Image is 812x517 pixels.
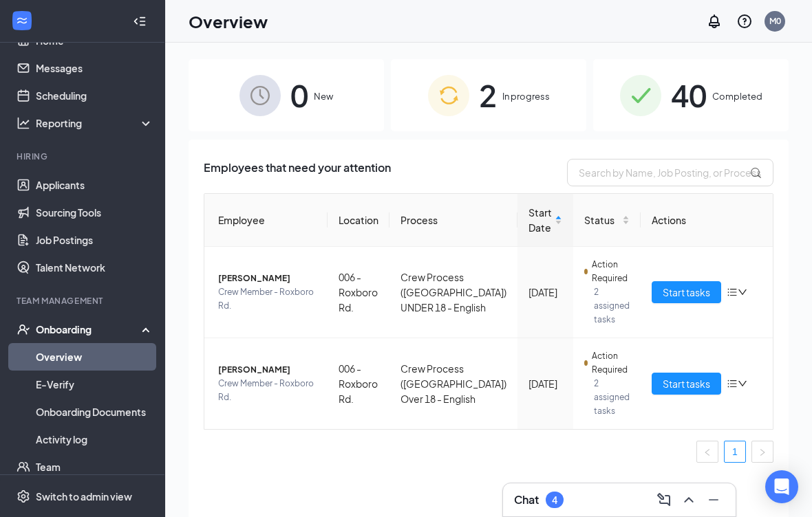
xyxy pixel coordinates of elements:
a: Applicants [36,171,153,199]
th: Actions [641,194,773,247]
li: Next Page [751,441,773,463]
a: 1 [725,441,745,462]
svg: Collapse [133,14,147,28]
span: 2 [479,71,497,119]
svg: Analysis [17,116,30,130]
span: [PERSON_NAME] [218,363,317,377]
td: Crew Process ([GEOGRAPHIC_DATA]) UNDER 18 - English [389,247,517,338]
span: [PERSON_NAME] [218,272,317,285]
span: Crew Member - Roxboro Rd. [218,377,317,404]
span: 2 assigned tasks [594,377,630,418]
button: ChevronUp [678,489,700,511]
svg: Minimize [705,492,722,508]
svg: QuestionInfo [736,13,753,30]
span: 2 assigned tasks [594,285,630,327]
span: Start Date [528,205,552,235]
h1: Overview [189,10,268,33]
th: Status [573,194,641,247]
a: Talent Network [36,254,153,281]
a: Job Postings [36,226,153,254]
a: Sourcing Tools [36,199,153,226]
svg: WorkstreamLogo [15,14,29,27]
div: Onboarding [36,322,142,336]
th: Location [328,194,389,247]
span: 40 [671,71,707,119]
span: Action Required [592,258,630,285]
div: [DATE] [528,376,562,391]
div: Open Intercom Messenger [765,470,798,503]
button: left [696,441,718,463]
a: Team [36,453,153,481]
div: M0 [769,15,781,27]
a: Onboarding Documents [36,398,153,426]
span: Completed [712,89,762,103]
button: Start tasks [652,281,721,303]
th: Employee [204,194,328,247]
span: left [703,448,712,456]
td: 006 - Roxboro Rd. [328,338,389,429]
svg: Settings [17,489,30,503]
a: Overview [36,343,153,371]
span: Crew Member - Roxboro Rd. [218,285,317,313]
span: Employees that need your attention [204,159,391,186]
svg: UserCheck [17,322,30,336]
a: E-Verify [36,371,153,398]
button: ComposeMessage [653,489,675,511]
div: Switch to admin view [36,489,132,503]
a: Scheduling [36,82,153,109]
li: 1 [724,441,746,463]
button: right [751,441,773,463]
span: Status [584,212,619,228]
span: Action Required [592,349,630,377]
th: Process [389,194,517,247]
span: right [758,448,767,456]
a: Messages [36,54,153,82]
span: 0 [290,71,308,119]
div: Hiring [17,151,151,162]
span: Start tasks [663,285,710,300]
a: Activity log [36,426,153,453]
svg: ChevronUp [681,492,697,508]
span: New [314,89,333,103]
div: [DATE] [528,285,562,300]
span: In progress [502,89,550,103]
span: bars [727,378,738,389]
span: Start tasks [663,376,710,391]
div: 4 [552,494,557,506]
span: bars [727,287,738,298]
button: Minimize [703,489,725,511]
div: Reporting [36,116,154,130]
input: Search by Name, Job Posting, or Process [567,159,773,186]
span: down [738,287,747,297]
li: Previous Page [696,441,718,463]
h3: Chat [514,492,539,507]
td: Crew Process ([GEOGRAPHIC_DATA]) Over 18 - English [389,338,517,429]
div: Team Management [17,295,151,307]
svg: Notifications [706,13,723,30]
button: Start tasks [652,373,721,395]
svg: ComposeMessage [656,492,672,508]
span: down [738,379,747,388]
td: 006 - Roxboro Rd. [328,247,389,338]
